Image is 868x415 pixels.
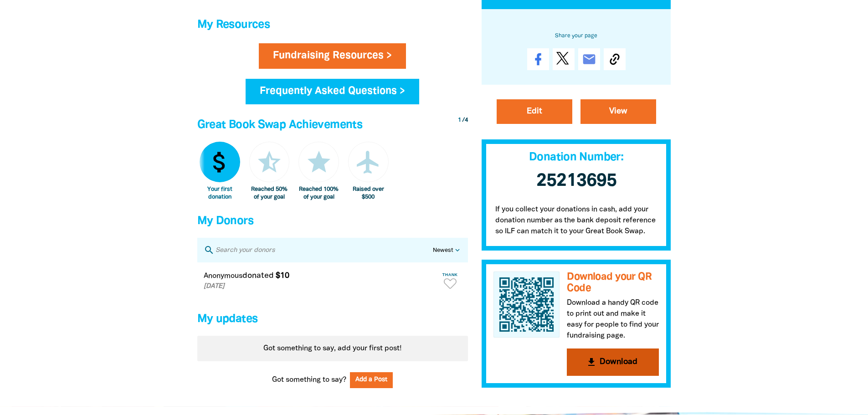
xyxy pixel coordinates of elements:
span: 25213695 [536,173,616,190]
button: get_appDownload [567,349,659,376]
span: Donation Number: [529,152,623,163]
input: Search your donors [215,244,433,256]
div: Your first donation [200,186,240,201]
h4: Great Book Swap Achievements [197,116,468,134]
a: Fundraising Resources > [259,43,406,69]
i: search [204,245,215,256]
div: Paginated content [197,262,468,298]
div: Paginated content [197,336,468,361]
div: / 4 [458,116,468,125]
p: If you collect your donations in cash, add your donation number as the bank deposit reference so ... [482,195,671,251]
span: My updates [197,314,258,324]
a: Frequently Asked Questions > [246,79,419,104]
i: get_app [586,357,597,368]
i: attach_money [206,149,233,176]
p: [DATE] [204,282,437,292]
em: Anonymous [204,273,242,279]
button: Thank [439,269,462,292]
a: Post [553,48,575,70]
span: donated [242,272,274,279]
h3: Download your QR Code [567,272,659,294]
a: email [578,48,600,70]
i: email [582,52,596,67]
button: Add a Post [350,372,393,388]
button: Copy Link [604,48,626,70]
i: star [305,149,333,176]
a: View [580,99,656,124]
i: airplanemode_active [354,149,382,176]
i: star_half [256,149,283,176]
div: Reached 50% of your goal [249,186,290,201]
span: Thank [439,272,462,277]
a: Share [527,48,549,70]
span: My Donors [197,216,253,226]
a: Edit [497,99,572,124]
div: Got something to say, add your first post! [197,336,468,361]
span: Got something to say? [272,374,346,385]
span: My Resources [197,20,270,30]
h6: Share your page [496,31,657,41]
div: Reached 100% of your goal [298,186,339,201]
em: $10 [276,272,289,279]
div: Raised over $500 [348,186,389,201]
span: 1 [458,118,461,123]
